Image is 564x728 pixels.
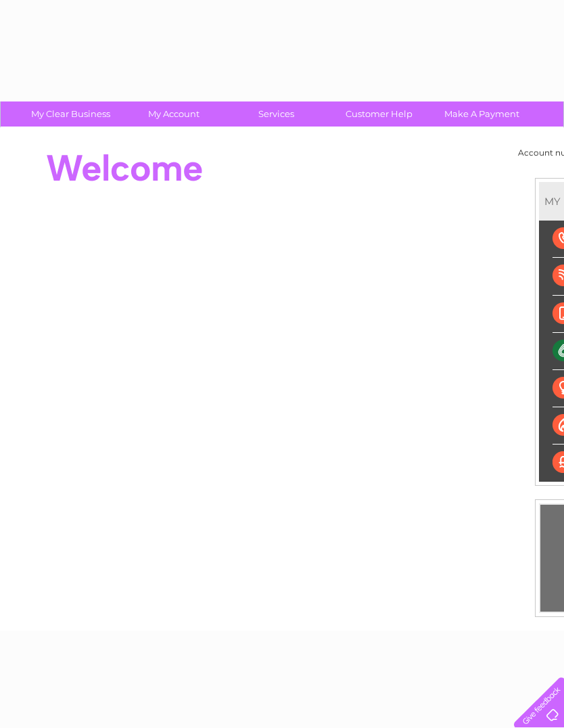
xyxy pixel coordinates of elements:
[426,101,538,127] a: Make A Payment
[118,101,229,127] a: My Account
[323,101,435,127] a: Customer Help
[15,101,126,127] a: My Clear Business
[220,101,332,127] a: Services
